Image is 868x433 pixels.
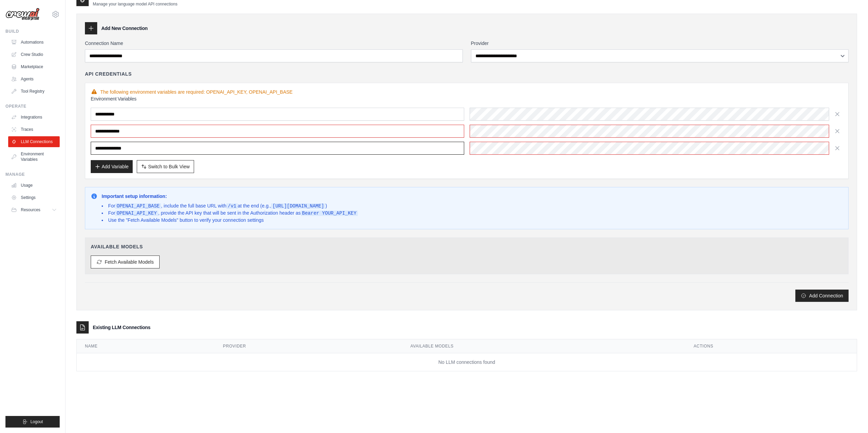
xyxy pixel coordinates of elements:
label: Provider [471,40,849,47]
code: Bearer YOUR_API_KEY [301,211,358,216]
button: Logout [5,416,60,428]
a: Usage [8,180,60,191]
th: Name [77,339,215,353]
button: Add Connection [795,290,849,302]
td: No LLM connections found [77,353,857,371]
h3: Existing LLM Connections [93,324,150,331]
a: Agents [8,74,60,84]
h4: API Credentials [85,71,132,77]
code: OPENAI_API_BASE [115,203,161,209]
div: Build [5,29,60,34]
li: Use the "Fetch Available Models" button to verify your connection settings [102,217,358,223]
button: Fetch Available Models [91,256,160,268]
a: Automations [8,37,60,48]
button: Resources [8,204,60,215]
h3: Add New Connection [101,25,148,32]
button: Add Variable [91,160,133,173]
img: Logo [5,8,40,21]
code: [URL][DOMAIN_NAME] [271,203,325,209]
li: For , include the full base URL with at the end (e.g., ) [102,202,358,210]
th: Actions [686,339,857,353]
a: Integrations [8,112,60,123]
th: Provider [215,339,402,353]
a: Settings [8,192,60,203]
h4: Available Models [91,243,843,250]
a: Traces [8,124,60,135]
strong: Important setup information: [102,194,167,199]
p: Manage your language model API connections [93,1,177,7]
th: Available Models [402,339,686,353]
span: Logout [30,419,43,424]
div: Operate [5,104,60,109]
label: Connection Name [85,40,463,47]
div: Manage [5,172,60,177]
a: LLM Connections [8,136,60,147]
li: For , provide the API key that will be sent in the Authorization header as [102,210,358,217]
a: Marketplace [8,61,60,72]
a: Environment Variables [8,149,60,165]
h3: Environment Variables [91,95,843,102]
a: Crew Studio [8,49,60,60]
button: Switch to Bulk View [137,160,194,173]
span: Switch to Bulk View [148,163,190,170]
div: The following environment variables are required: OPENAI_API_KEY, OPENAI_API_BASE [91,89,843,95]
code: OPENAI_API_KEY [115,211,158,216]
code: /v1 [226,203,238,209]
a: Tool Registry [8,86,60,97]
span: Resources [21,207,40,213]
